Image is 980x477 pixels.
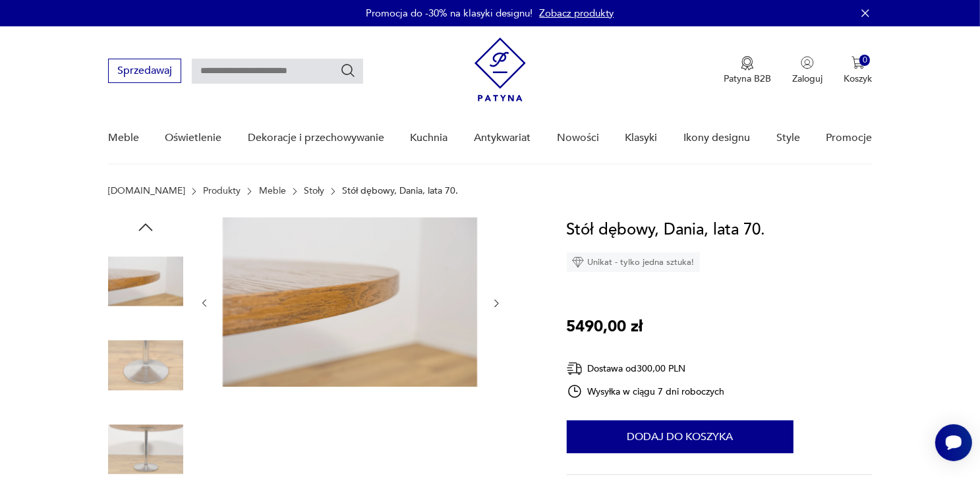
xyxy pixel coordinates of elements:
div: Wysyłka w ciągu 7 dni roboczych [567,383,725,399]
div: Unikat - tylko jedna sztuka! [567,252,700,272]
div: Dostawa od 300,00 PLN [567,360,725,377]
img: Ikona medalu [741,56,754,70]
a: Promocje [826,113,872,163]
a: Ikona medaluPatyna B2B [724,56,771,85]
a: [DOMAIN_NAME] [108,186,185,196]
img: Zdjęcie produktu Stół dębowy, Dania, lata 70. [108,244,183,319]
button: Sprzedawaj [108,59,181,83]
a: Style [776,113,800,163]
p: Patyna B2B [724,72,771,85]
a: Sprzedawaj [108,67,181,76]
a: Zobacz produkty [540,7,614,20]
a: Stoły [304,186,324,196]
img: Ikona diamentu [572,256,584,268]
p: Zaloguj [792,72,822,85]
img: Patyna - sklep z meblami i dekoracjami vintage [475,38,526,101]
p: Koszyk [844,72,872,85]
a: Dekoracje i przechowywanie [248,113,384,163]
button: 0Koszyk [844,56,872,85]
img: Zdjęcie produktu Stół dębowy, Dania, lata 70. [108,328,183,403]
a: Klasyki [625,113,657,163]
button: Patyna B2B [724,56,771,85]
img: Zdjęcie produktu Stół dębowy, Dania, lata 70. [223,217,477,387]
button: Szukaj [340,63,356,78]
a: Nowości [557,113,599,163]
a: Oświetlenie [165,113,221,163]
img: Ikona koszyka [851,56,865,69]
button: Dodaj do koszyka [567,420,793,453]
a: Kuchnia [410,113,447,163]
a: Produkty [203,186,241,196]
p: 5490,00 zł [567,314,643,339]
div: 0 [859,55,871,66]
a: Meble [108,113,139,163]
a: Ikony designu [683,113,750,163]
p: Promocja do -30% na klasyki designu! [366,7,533,20]
h1: Stół dębowy, Dania, lata 70. [567,217,766,242]
iframe: Smartsupp widget button [935,424,972,461]
button: Zaloguj [792,56,822,85]
p: Stół dębowy, Dania, lata 70. [343,186,459,196]
a: Antykwariat [474,113,531,163]
img: Ikonka użytkownika [801,56,814,69]
img: Ikona dostawy [567,360,583,377]
a: Meble [259,186,286,196]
